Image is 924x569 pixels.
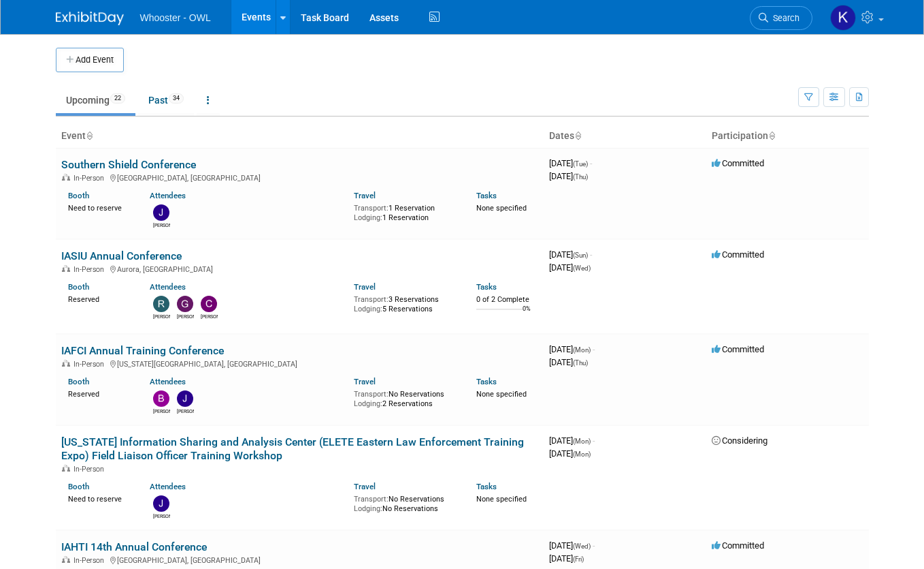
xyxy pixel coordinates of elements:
[68,387,129,399] div: Reserved
[768,130,775,141] a: Sort by Participation Type
[153,390,169,407] img: Blake Stilwell
[549,553,584,564] span: [DATE]
[68,377,89,386] a: Booth
[573,437,591,445] span: (Mon)
[61,344,224,357] a: IAFCI Annual Training Conference
[110,93,125,104] span: 22
[712,249,764,260] span: Committed
[153,221,170,229] div: James Justus
[61,435,524,462] a: [US_STATE] Information Sharing and Analysis Center (ELETE Eastern Law Enforcement Training Expo) ...
[61,554,538,565] div: [GEOGRAPHIC_DATA], [GEOGRAPHIC_DATA]
[354,292,456,313] div: 3 Reservations 5 Reservations
[354,495,389,504] span: Transport:
[150,282,186,292] a: Attendees
[354,492,456,513] div: No Reservations No Reservations
[549,171,588,181] span: [DATE]
[62,174,70,181] img: In-Person Event
[68,201,129,213] div: Need to reserve
[354,387,456,408] div: No Reservations 2 Reservations
[593,435,595,446] span: -
[354,213,382,222] span: Lodging:
[73,360,108,369] span: In-Person
[177,296,193,312] img: Gary LaFond
[68,482,89,491] a: Booth
[573,264,591,272] span: (Wed)
[177,407,194,415] div: John Holsinger
[593,344,595,354] span: -
[712,435,768,446] span: Considering
[61,249,182,262] a: IASIU Annual Conference
[177,312,194,320] div: Gary LaFond
[549,357,588,367] span: [DATE]
[68,492,129,504] div: Need to reserve
[354,390,389,399] span: Transport:
[56,125,544,148] th: Event
[573,450,591,458] span: (Mon)
[593,540,595,551] span: -
[476,282,497,292] a: Tasks
[153,312,170,320] div: Richard Spradley
[201,312,218,320] div: Clare Louise Southcombe
[573,359,588,367] span: (Thu)
[354,377,376,386] a: Travel
[61,158,196,171] a: Southern Shield Conference
[354,305,382,313] span: Lodging:
[73,556,108,565] span: In-Person
[830,5,856,31] img: Kamila Castaneda
[544,125,706,148] th: Dates
[177,390,193,407] img: John Holsinger
[150,191,186,200] a: Attendees
[549,249,592,260] span: [DATE]
[712,344,764,354] span: Committed
[476,191,497,200] a: Tasks
[153,296,169,312] img: Richard Spradley
[61,540,207,553] a: IAHTI 14th Annual Conference
[153,407,170,415] div: Blake Stilwell
[153,204,169,221] img: James Justus
[61,263,538,274] div: Aurora, [GEOGRAPHIC_DATA]
[354,201,456,222] div: 1 Reservation 1 Reservation
[573,173,588,181] span: (Thu)
[590,249,592,260] span: -
[712,158,764,168] span: Committed
[476,482,497,491] a: Tasks
[169,93,184,104] span: 34
[549,344,595,354] span: [DATE]
[354,399,382,408] span: Lodging:
[523,305,531,324] td: 0%
[62,556,70,563] img: In-Person Event
[68,292,129,305] div: Reserved
[153,512,170,520] div: Julia Haber
[56,87,135,113] a: Upcoming22
[73,265,108,274] span: In-Person
[61,172,538,183] div: [GEOGRAPHIC_DATA], [GEOGRAPHIC_DATA]
[73,174,108,183] span: In-Person
[573,555,584,563] span: (Fri)
[573,346,591,354] span: (Mon)
[750,6,812,30] a: Search
[476,390,527,399] span: None specified
[354,282,376,292] a: Travel
[476,377,497,386] a: Tasks
[354,191,376,200] a: Travel
[150,482,186,491] a: Attendees
[549,435,595,446] span: [DATE]
[354,204,389,213] span: Transport:
[62,465,70,472] img: In-Person Event
[354,482,376,491] a: Travel
[574,130,581,141] a: Sort by Start Date
[153,495,169,512] img: Julia Haber
[549,448,591,459] span: [DATE]
[138,87,194,113] a: Past34
[573,251,588,259] span: (Sun)
[62,360,70,367] img: In-Person Event
[68,191,89,200] a: Booth
[56,48,124,72] button: Add Event
[712,540,764,551] span: Committed
[68,282,89,292] a: Booth
[590,158,592,168] span: -
[549,262,591,273] span: [DATE]
[354,295,389,304] span: Transport:
[86,130,93,141] a: Sort by Event Name
[573,160,588,168] span: (Tue)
